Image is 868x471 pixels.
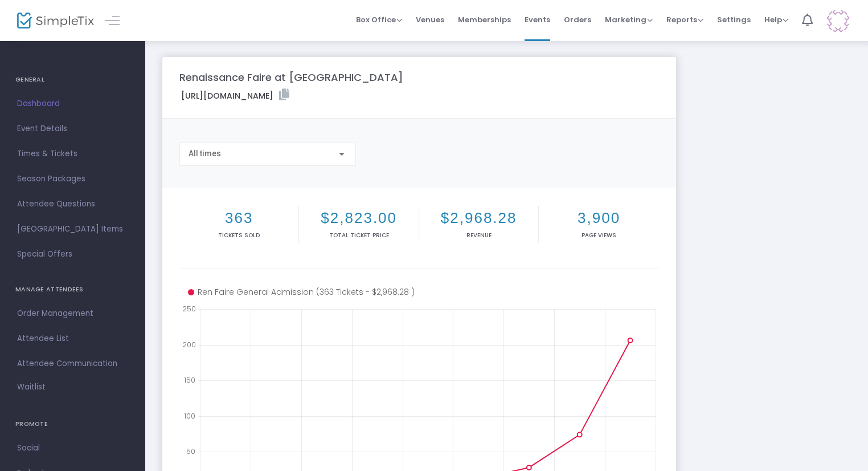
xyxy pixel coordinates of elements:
h2: 3,900 [541,209,656,227]
p: Total Ticket Price [301,231,416,239]
p: Revenue [421,231,536,239]
span: All times [189,149,221,158]
text: 250 [182,304,196,314]
span: Season Packages [17,172,128,186]
span: [GEOGRAPHIC_DATA] Items [17,222,128,237]
span: Events [525,5,550,34]
span: Attendee Questions [17,197,128,212]
h4: PROMOTE [15,413,130,436]
span: Reports [666,14,703,25]
span: Venues [416,5,444,34]
span: Settings [717,5,751,34]
span: Attendee Communication [17,356,128,371]
text: 200 [182,339,196,349]
h2: 363 [182,209,296,227]
span: Orders [564,5,591,34]
span: Help [764,14,788,25]
h2: $2,823.00 [301,209,416,227]
p: Page Views [541,231,656,239]
text: 50 [186,446,195,456]
h2: $2,968.28 [421,209,536,227]
m-panel-title: Renaissance Faire at [GEOGRAPHIC_DATA] [179,70,403,85]
span: Marketing [605,14,653,25]
span: Memberships [458,5,511,34]
label: [URL][DOMAIN_NAME] [181,89,289,102]
span: Waitlist [17,381,46,393]
span: Order Management [17,306,128,321]
span: Event Details [17,121,128,136]
text: 100 [184,411,195,420]
span: Social [17,441,128,456]
span: Dashboard [17,96,128,111]
span: Special Offers [17,247,128,262]
h4: MANAGE ATTENDEES [15,278,130,301]
text: 150 [184,375,195,385]
span: Attendee List [17,331,128,346]
h4: GENERAL [15,68,130,91]
p: Tickets sold [182,231,296,239]
span: Box Office [356,14,402,25]
span: Times & Tickets [17,147,128,161]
